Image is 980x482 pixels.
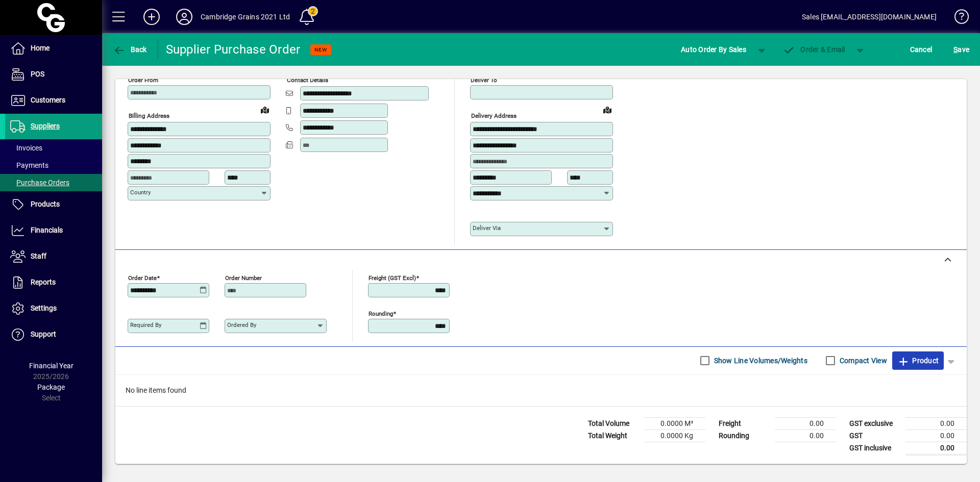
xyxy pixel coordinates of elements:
div: No line items found [115,375,967,406]
mat-label: Ordered by [227,321,256,328]
mat-label: Required by [130,321,161,328]
div: Cambridge Grains 2021 Ltd [201,9,290,25]
mat-label: Deliver via [473,224,501,232]
a: Home [5,36,102,61]
div: Sales [EMAIL_ADDRESS][DOMAIN_NAME] [802,9,937,25]
app-page-header-button: Back [102,40,158,59]
button: Add [135,8,168,26]
td: 0.0000 Kg [644,429,705,442]
span: Support [31,330,56,338]
a: Purchase Orders [5,174,102,191]
span: Customers [31,96,65,104]
a: Payments [5,157,102,174]
a: Staff [5,244,102,269]
span: S [953,45,958,54]
td: GST [844,429,905,442]
button: Cancel [908,40,935,59]
button: Auto Order By Sales [676,40,751,59]
a: Support [5,322,102,347]
span: Suppliers [31,122,60,130]
div: Supplier Purchase Order [166,41,301,58]
td: 0.00 [905,442,967,454]
a: Customers [5,88,102,113]
td: GST exclusive [844,417,905,429]
td: 0.00 [775,429,836,442]
a: Financials [5,218,102,243]
button: Save [951,40,972,59]
span: Payments [10,161,48,169]
label: Compact View [838,356,887,366]
a: View on map [599,102,616,118]
td: Total Weight [583,429,644,442]
span: Package [37,383,65,391]
a: POS [5,62,102,87]
td: Rounding [714,429,775,442]
a: Knowledge Base [947,2,967,35]
td: Freight [714,417,775,429]
mat-label: Rounding [369,310,393,317]
button: Order & Email [778,40,850,59]
span: NEW [314,46,327,53]
button: Profile [168,8,201,26]
span: Home [31,44,50,52]
td: 0.0000 M³ [644,417,705,429]
mat-label: Order from [128,77,158,84]
button: Product [892,351,944,370]
a: View on map [257,102,273,118]
span: Staff [31,252,46,260]
a: Reports [5,270,102,295]
mat-label: Country [130,189,151,196]
span: Auto Order By Sales [681,41,746,58]
td: GST inclusive [844,442,905,454]
td: Total Volume [583,417,644,429]
mat-label: Deliver To [471,77,497,84]
button: Back [110,40,150,59]
span: ave [953,41,969,58]
a: Products [5,192,102,217]
span: Cancel [910,41,933,58]
td: 0.00 [905,417,967,429]
mat-label: Freight (GST excl) [369,274,416,281]
span: Invoices [10,144,42,152]
mat-label: Order date [128,274,157,281]
span: Purchase Orders [10,179,69,187]
span: Products [31,200,60,208]
span: Financial Year [29,362,73,370]
span: POS [31,70,44,78]
span: Settings [31,304,57,312]
span: Back [113,45,147,54]
a: Invoices [5,139,102,157]
span: Product [897,352,939,369]
td: 0.00 [775,417,836,429]
span: Order & Email [783,45,845,54]
span: Financials [31,226,63,234]
a: Settings [5,296,102,321]
mat-label: Order number [225,274,262,281]
span: Reports [31,278,56,286]
label: Show Line Volumes/Weights [712,356,807,366]
td: 0.00 [905,429,967,442]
